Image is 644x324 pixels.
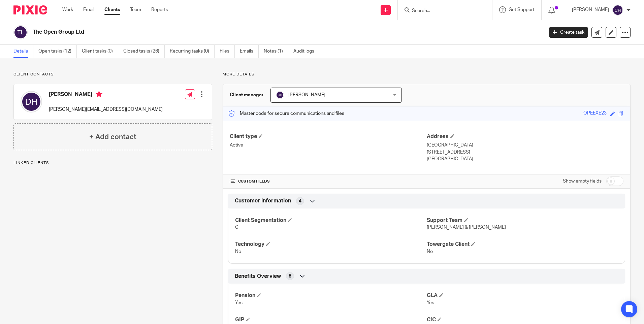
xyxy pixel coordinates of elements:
a: Open tasks (12) [38,45,77,58]
h4: CIC [427,316,618,323]
a: Email [83,6,94,13]
h2: The Open Group Ltd [33,29,438,36]
span: No [235,249,241,254]
a: Files [220,45,235,58]
span: C [235,225,238,230]
h4: Technology [235,241,426,248]
p: Active [230,142,426,149]
img: svg%3E [13,25,28,39]
h4: + Add contact [89,132,136,142]
a: Details [13,45,33,58]
h4: Client Segmentation [235,217,426,224]
a: Closed tasks (26) [123,45,165,58]
i: Primary [96,91,102,98]
p: [PERSON_NAME][EMAIL_ADDRESS][DOMAIN_NAME] [49,106,163,113]
a: Create task [549,27,588,38]
h4: [PERSON_NAME] [49,91,163,99]
p: Linked clients [13,160,212,166]
a: Recurring tasks (0) [170,45,215,58]
h4: Client type [230,133,426,140]
span: [PERSON_NAME] [288,93,325,97]
span: Yes [427,300,434,305]
p: Master code for secure communications and files [228,110,344,117]
h4: Address [427,133,623,140]
a: Client tasks (0) [82,45,118,58]
label: Show empty fields [563,178,602,185]
span: Customer information [235,197,291,204]
span: 4 [299,198,301,204]
span: No [427,249,433,254]
a: Notes (1) [264,45,288,58]
h4: GIP [235,316,426,323]
a: Team [130,6,141,13]
h4: CUSTOM FIELDS [230,179,426,184]
span: Get Support [509,7,535,12]
p: [GEOGRAPHIC_DATA] [427,142,623,149]
a: Reports [151,6,168,13]
img: svg%3E [612,5,623,15]
span: Benefits Overview [235,273,281,280]
p: [PERSON_NAME] [572,6,609,13]
a: Audit logs [293,45,319,58]
span: [PERSON_NAME] & [PERSON_NAME] [427,225,506,230]
input: Search [411,8,472,14]
p: Client contacts [13,72,212,77]
h4: Pension [235,292,426,299]
img: svg%3E [21,91,42,112]
p: [STREET_ADDRESS] [427,149,623,156]
h4: GLA [427,292,618,299]
h4: Towergate Client [427,241,618,248]
p: More details [223,72,631,77]
div: OPEEXE23 [583,110,607,118]
span: 8 [289,273,291,280]
h4: Support Team [427,217,618,224]
a: Emails [240,45,259,58]
h3: Client manager [230,92,264,98]
a: Clients [104,6,120,13]
p: [GEOGRAPHIC_DATA] [427,156,623,162]
span: Yes [235,300,243,305]
img: svg%3E [276,91,284,99]
img: Pixie [13,5,47,14]
a: Work [62,6,73,13]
